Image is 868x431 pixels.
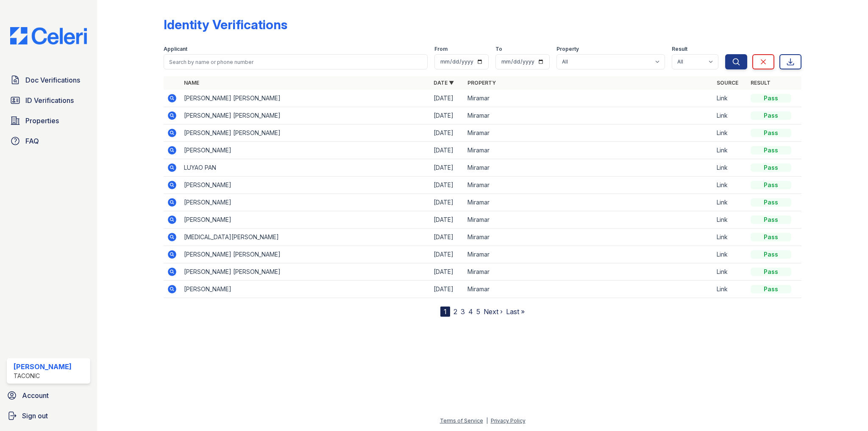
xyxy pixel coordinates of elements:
[184,80,199,86] a: Name
[461,307,465,316] a: 3
[464,229,713,246] td: Miramar
[181,159,430,177] td: LUYAO PAN
[430,263,464,281] td: [DATE]
[464,194,713,211] td: Miramar
[164,17,287,32] div: Identity Verifications
[464,159,713,177] td: Miramar
[751,198,791,207] div: Pass
[430,194,464,211] td: [DATE]
[713,229,747,246] td: Link
[430,211,464,229] td: [DATE]
[181,124,430,142] td: [PERSON_NAME] [PERSON_NAME]
[464,124,713,142] td: Miramar
[464,211,713,229] td: Miramar
[751,268,791,276] div: Pass
[751,129,791,137] div: Pass
[7,72,90,88] a: Doc Verifications
[14,372,72,380] div: Taconic
[430,229,464,246] td: [DATE]
[440,307,450,317] div: 1
[181,90,430,107] td: [PERSON_NAME] [PERSON_NAME]
[713,159,747,177] td: Link
[7,112,90,129] a: Properties
[751,233,791,241] div: Pass
[464,177,713,194] td: Miramar
[430,177,464,194] td: [DATE]
[7,92,90,109] a: ID Verifications
[181,229,430,246] td: [MEDICAL_DATA][PERSON_NAME]
[751,250,791,259] div: Pass
[713,263,747,281] td: Link
[181,142,430,159] td: [PERSON_NAME]
[430,142,464,159] td: [DATE]
[476,307,480,316] a: 5
[751,285,791,293] div: Pass
[25,136,39,146] span: FAQ
[430,246,464,263] td: [DATE]
[464,246,713,263] td: Miramar
[484,307,503,316] a: Next ›
[7,133,90,149] a: FAQ
[713,124,747,142] td: Link
[495,46,502,52] label: To
[713,90,747,107] td: Link
[751,146,791,155] div: Pass
[751,94,791,102] div: Pass
[430,90,464,107] td: [DATE]
[22,411,48,421] span: Sign out
[672,46,687,52] label: Result
[468,307,473,316] a: 4
[164,54,427,69] input: Search by name or phone number
[467,80,496,86] a: Property
[434,46,448,52] label: From
[22,390,49,401] span: Account
[14,362,72,372] div: [PERSON_NAME]
[464,263,713,281] td: Miramar
[430,159,464,177] td: [DATE]
[464,142,713,159] td: Miramar
[181,246,430,263] td: [PERSON_NAME] [PERSON_NAME]
[430,124,464,142] td: [DATE]
[453,307,457,316] a: 2
[181,263,430,281] td: [PERSON_NAME] [PERSON_NAME]
[713,281,747,298] td: Link
[751,111,791,120] div: Pass
[464,90,713,107] td: Miramar
[3,387,94,404] a: Account
[464,107,713,124] td: Miramar
[430,107,464,124] td: [DATE]
[430,281,464,298] td: [DATE]
[491,417,526,424] a: Privacy Policy
[181,194,430,211] td: [PERSON_NAME]
[181,177,430,194] td: [PERSON_NAME]
[440,417,483,424] a: Terms of Service
[181,211,430,229] td: [PERSON_NAME]
[751,181,791,189] div: Pass
[751,163,791,172] div: Pass
[751,215,791,224] div: Pass
[713,177,747,194] td: Link
[713,142,747,159] td: Link
[434,80,454,86] a: Date ▼
[556,46,579,52] label: Property
[181,281,430,298] td: [PERSON_NAME]
[751,80,771,86] a: Result
[717,80,738,86] a: Source
[25,95,74,105] span: ID Verifications
[25,75,80,85] span: Doc Verifications
[464,281,713,298] td: Miramar
[25,116,59,126] span: Properties
[506,307,525,316] a: Last »
[486,417,488,424] div: |
[3,27,94,44] img: CE_Logo_Blue-a8612792a0a2168367f1c8372b55b34899dd931a85d93a1a3d3e32e68fde9ad4.png
[164,46,187,52] label: Applicant
[713,246,747,263] td: Link
[713,211,747,229] td: Link
[713,194,747,211] td: Link
[3,407,94,424] a: Sign out
[181,107,430,124] td: [PERSON_NAME] [PERSON_NAME]
[713,107,747,124] td: Link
